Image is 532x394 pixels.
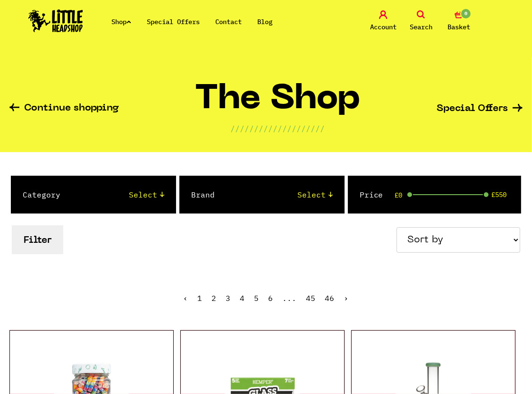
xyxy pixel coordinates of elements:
[240,293,245,303] a: 4
[395,191,403,199] span: £0
[226,293,231,303] a: 3
[184,294,188,302] li: « Previous
[23,189,60,200] label: Category
[269,293,273,303] a: 6
[405,10,438,33] a: Search
[460,8,472,19] span: 0
[12,225,63,254] button: Filter
[191,189,215,200] label: Brand
[28,9,83,32] img: Little Head Shop Logo
[283,293,297,303] span: ...
[195,84,361,123] h1: The Shop
[147,17,200,26] a: Special Offers
[448,21,470,33] span: Basket
[492,191,507,198] span: £550
[231,123,325,134] p: ////////////////////
[212,293,217,303] a: 2
[306,293,316,303] a: 45
[9,103,119,114] a: Continue shopping
[370,21,397,33] span: Account
[344,293,349,303] a: Next »
[257,17,272,26] a: Blog
[254,293,259,303] a: 5
[215,17,242,26] a: Contact
[325,293,335,303] a: 46
[360,189,383,200] label: Price
[442,10,475,33] a: 0 Basket
[111,17,131,26] a: Shop
[198,293,203,303] span: 1
[410,21,432,33] span: Search
[437,104,523,114] a: Special Offers
[184,293,188,303] span: ‹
